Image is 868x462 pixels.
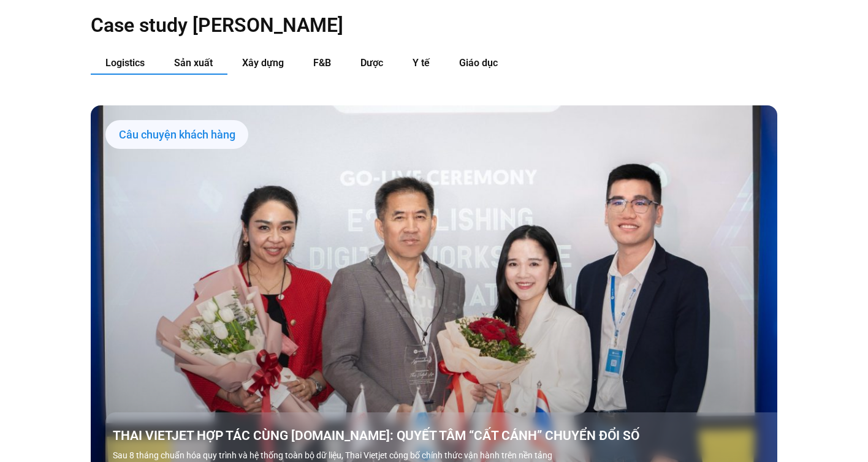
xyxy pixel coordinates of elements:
h2: Case study [PERSON_NAME] [91,13,777,37]
span: F&B [313,57,331,69]
span: Logistics [105,57,145,69]
span: Xây dựng [242,57,284,69]
span: Giáo dục [459,57,498,69]
span: Dược [360,57,383,69]
span: Sản xuất [174,57,213,69]
a: THAI VIETJET HỢP TÁC CÙNG [DOMAIN_NAME]: QUYẾT TÂM “CẤT CÁNH” CHUYỂN ĐỔI SỐ [113,427,785,444]
span: Y tế [413,57,430,69]
p: Sau 8 tháng chuẩn hóa quy trình và hệ thống toàn bộ dữ liệu, Thai Vietjet công bố chính thức vận ... [113,449,785,462]
div: Câu chuyện khách hàng [105,120,248,150]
